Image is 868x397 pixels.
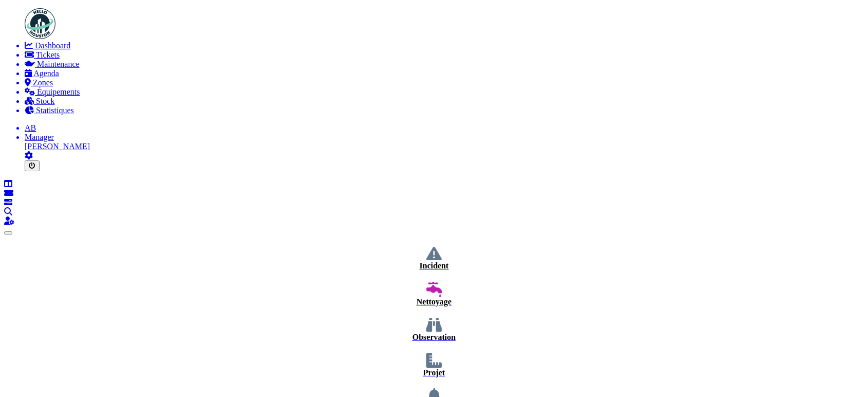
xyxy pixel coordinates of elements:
[25,78,864,87] a: Zones
[25,123,864,133] li: AB
[36,106,74,115] span: Statistiques
[4,353,864,377] a: Projet
[35,41,70,50] span: Dashboard
[25,123,864,151] a: AB Manager[PERSON_NAME]
[25,97,864,106] a: Stock
[25,41,864,50] a: Dashboard
[37,60,80,68] span: Maintenance
[4,231,12,234] button: Close
[37,87,80,96] span: Équipements
[4,282,864,306] a: Nettoyage
[25,8,55,39] img: Badge_color-CXgf-gQk.svg
[25,69,864,78] a: Agenda
[25,106,864,115] a: Statistiques
[25,50,864,60] a: Tickets
[36,50,60,59] span: Tickets
[25,87,864,97] a: Équipements
[33,78,53,87] span: Zones
[4,246,864,270] a: Incident
[25,133,864,142] div: Manager
[33,69,59,78] span: Agenda
[25,60,864,69] a: Maintenance
[4,317,864,342] a: Observation
[36,97,54,105] span: Stock
[25,133,864,151] li: [PERSON_NAME]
